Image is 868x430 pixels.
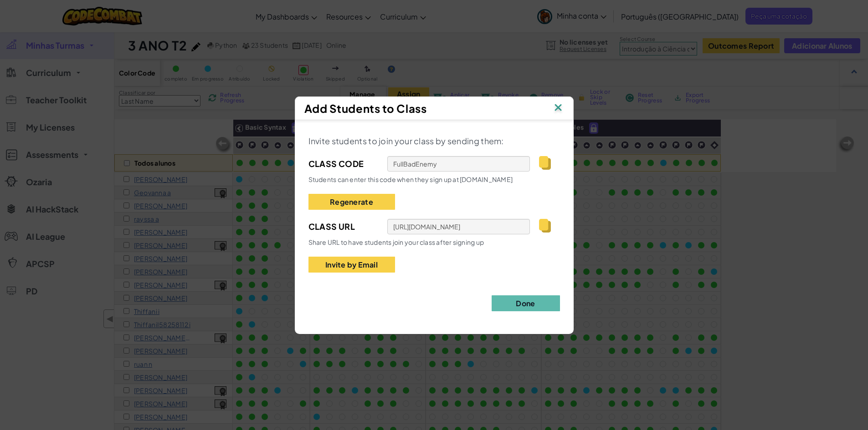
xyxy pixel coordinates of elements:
button: Invite by Email [308,257,395,273]
img: IconClose.svg [552,101,564,115]
button: Regenerate [308,194,395,210]
img: IconCopy.svg [539,156,550,170]
img: IconCopy.svg [539,219,550,233]
span: Share URL to have students join your class after signing up [308,238,484,246]
span: Class Code [308,157,378,171]
span: Class Url [308,220,378,233]
span: Students can enter this code when they sign up at [DOMAIN_NAME] [308,175,513,183]
span: Add Students to Class [304,101,427,115]
span: Invite students to join your class by sending them: [308,136,504,146]
button: Done [492,295,560,311]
